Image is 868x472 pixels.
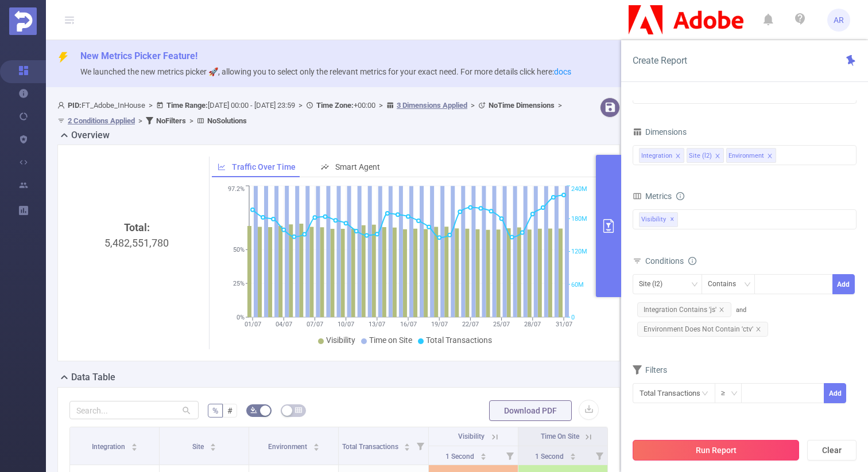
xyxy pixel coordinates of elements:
[633,440,799,461] button: Run Report
[210,446,216,450] i: icon: caret-down
[342,443,400,451] span: Total Transactions
[268,443,309,451] span: Environment
[404,442,410,445] i: icon: caret-up
[755,326,761,332] i: icon: close
[228,186,245,193] tspan: 97.2%
[145,101,156,110] span: >
[541,432,579,440] span: Time On Site
[639,275,671,294] div: Site (l2)
[431,321,447,328] tspan: 19/07
[812,393,824,403] span: Decrease Value
[571,314,575,321] tspan: 0
[524,321,541,328] tspan: 28/07
[316,101,354,110] b: Time Zone:
[57,52,69,63] i: icon: thunderbolt
[591,446,607,465] i: Filter menu
[57,101,565,125] span: FT_Adobe_InHouse [DATE] 00:00 - [DATE] 23:59 +00:00
[816,387,820,391] i: icon: up
[493,321,510,328] tspan: 25/07
[412,427,428,465] i: Filter menu
[569,451,576,455] i: icon: caret-up
[633,365,667,375] span: Filters
[555,101,565,110] span: >
[571,215,587,223] tspan: 180M
[691,281,698,289] i: icon: down
[233,246,245,253] tspan: 50%
[166,101,208,110] b: Time Range:
[335,162,380,171] span: Smart Agent
[207,116,247,125] b: No Solutions
[80,67,571,76] span: We launched the new metrics picker 🚀, allowing you to select only the relevant metrics for your e...
[244,321,261,328] tspan: 01/07
[467,101,478,110] span: >
[462,321,478,328] tspan: 22/07
[313,442,319,445] i: icon: caret-up
[715,153,720,160] i: icon: close
[135,116,146,125] span: >
[369,321,385,328] tspan: 13/07
[397,101,467,110] u: 3 Dimensions Applied
[295,407,302,414] i: icon: table
[637,322,768,337] span: Environment Does Not Contain 'ctv'
[124,221,150,233] b: Total:
[641,149,672,163] div: Integration
[233,280,245,287] tspan: 25%
[426,336,492,345] span: Total Transactions
[275,321,292,328] tspan: 04/07
[816,396,820,400] i: icon: down
[555,321,572,328] tspan: 31/07
[633,192,672,201] span: Metrics
[92,443,127,451] span: Integration
[313,442,320,448] div: Sort
[212,406,218,415] span: %
[404,442,410,448] div: Sort
[57,102,68,109] i: icon: user
[237,314,245,321] tspan: 0%
[675,153,681,160] i: icon: close
[645,256,696,266] span: Conditions
[400,321,416,328] tspan: 16/07
[480,451,487,458] div: Sort
[834,9,844,32] span: AR
[687,148,724,163] li: Site (l2)
[708,275,744,294] div: Contains
[210,442,216,448] div: Sort
[639,148,684,163] li: Integration
[569,455,576,459] i: icon: caret-down
[458,432,485,440] span: Visibility
[689,149,712,163] div: Site (l2)
[210,442,216,445] i: icon: caret-up
[633,306,773,333] span: and
[489,400,572,421] button: Download PDF
[731,390,738,398] i: icon: down
[71,128,110,142] h2: Overview
[131,446,137,450] i: icon: caret-down
[80,50,197,61] span: New Metrics Picker Feature!
[186,116,197,125] span: >
[637,302,731,317] span: Integration Contains 'js'
[338,321,354,328] tspan: 10/07
[571,281,584,288] tspan: 60M
[639,212,678,227] span: Visibility
[69,401,199,419] input: Search...
[726,148,776,163] li: Environment
[489,101,555,110] b: No Time Dimensions
[404,446,410,450] i: icon: caret-down
[843,151,850,158] i: icon: close-circle
[68,116,135,125] u: 2 Conditions Applied
[192,443,206,451] span: Site
[68,101,82,110] b: PID:
[156,116,186,125] b: No Filters
[131,442,137,445] i: icon: caret-up
[728,149,764,163] div: Environment
[445,453,476,461] span: 1 Second
[688,257,696,265] i: icon: info-circle
[676,192,684,200] i: icon: info-circle
[131,442,138,448] div: Sort
[250,407,257,414] i: icon: bg-colors
[369,336,412,345] span: Time on Site
[480,451,486,455] i: icon: caret-up
[721,384,733,403] div: ≥
[832,274,855,294] button: Add
[306,321,323,328] tspan: 07/07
